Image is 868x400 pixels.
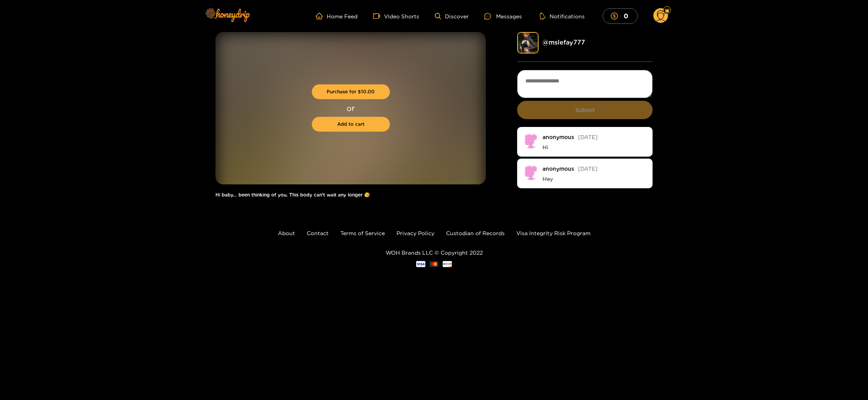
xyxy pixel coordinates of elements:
a: Video Shorts [373,12,419,20]
div: anonymous [542,166,574,171]
a: @ mslefay777 [542,39,585,46]
a: Home Feed [316,12,358,20]
span: [DATE] [578,166,598,171]
img: mslefay777 [517,32,539,54]
div: anonymous [542,134,574,140]
button: Purchase for $10.00 [312,84,390,99]
a: Contact [307,230,329,236]
a: Terms of Service [340,230,385,236]
h1: Hi baby… been thinking of you. This body can’t wait any longer 😘 [215,192,486,198]
img: no-avatar.png [523,133,539,148]
a: Custodian of Records [446,230,505,236]
span: video-camera [373,12,384,20]
button: Notifications [537,12,587,20]
img: no-avatar.png [523,164,539,180]
p: Hi [542,144,647,151]
div: Messages [484,12,522,21]
p: Hey [542,175,647,182]
a: Privacy Policy [397,230,434,236]
span: dollar [611,12,622,20]
a: Discover [435,13,469,20]
button: Add to cart [312,117,390,132]
span: home [316,12,327,20]
mark: 0 [623,12,630,20]
a: About [278,230,295,236]
p: or [347,103,355,113]
span: [DATE] [578,134,598,140]
a: Visa Integrity Risk Program [516,230,591,236]
button: Submit [517,101,653,119]
img: Fan Level [665,8,669,13]
button: 0 [603,8,638,23]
